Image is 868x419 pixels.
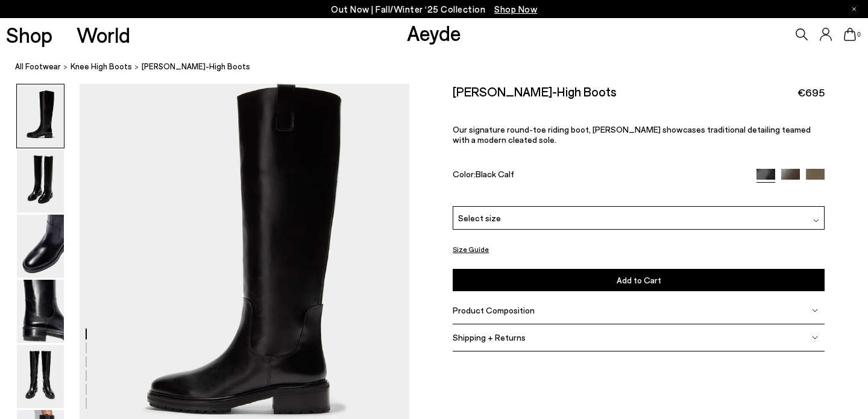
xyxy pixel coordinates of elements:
a: World [77,24,130,45]
a: Shop [6,24,52,45]
p: Out Now | Fall/Winter ‘25 Collection [331,2,537,17]
span: Product Composition [453,305,535,315]
a: All Footwear [15,60,61,73]
img: Henry Knee-High Boots - Image 3 [17,215,64,278]
img: svg%3E [812,335,818,341]
span: [PERSON_NAME]-High Boots [142,60,250,73]
button: Add to Cart [453,269,825,291]
span: Navigate to /collections/new-in [494,4,537,14]
span: Black Calf [476,169,514,179]
img: Henry Knee-High Boots - Image 4 [17,280,64,343]
span: €695 [797,85,825,100]
p: Our signature round-toe riding boot, [PERSON_NAME] showcases traditional detailing teamed with a ... [453,124,825,145]
img: svg%3E [813,218,819,224]
nav: breadcrumb [15,51,868,84]
span: Select size [458,212,501,224]
a: knee high boots [71,60,132,73]
a: 0 [844,28,856,41]
img: Henry Knee-High Boots - Image 1 [17,84,64,148]
button: Size Guide [453,242,489,257]
h2: [PERSON_NAME]-High Boots [453,84,617,99]
img: Henry Knee-High Boots - Image 5 [17,345,64,408]
span: 0 [856,31,862,38]
a: Aeyde [407,20,461,45]
span: Shipping + Returns [453,332,526,342]
img: svg%3E [812,307,818,313]
span: knee high boots [71,61,132,71]
div: Color: [453,169,744,183]
span: Add to Cart [617,275,661,285]
img: Henry Knee-High Boots - Image 2 [17,150,64,213]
